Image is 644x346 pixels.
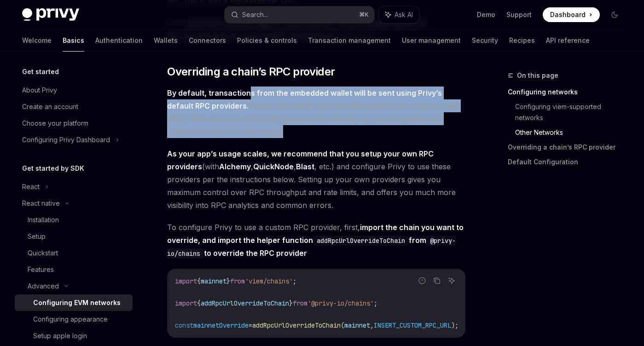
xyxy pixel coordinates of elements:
[359,11,369,18] span: ⌘ K
[517,70,558,81] span: On this page
[249,321,252,329] span: =
[167,64,335,79] span: Overriding a chain’s RPC provider
[237,29,297,52] a: Policies & controls
[22,85,57,96] div: About Privy
[167,88,442,110] strong: By default, transactions from the embedded wallet will be sent using Privy’s default RPC providers.
[175,321,193,329] span: const
[374,321,451,329] span: INSERT_CUSTOM_RPC_URL
[28,264,54,275] div: Features
[95,29,143,52] a: Authentication
[472,29,498,52] a: Security
[22,118,88,129] div: Choose your platform
[197,299,201,307] span: {
[252,321,341,329] span: addRpcUrlOverrideToChain
[370,321,374,329] span: ,
[374,299,377,307] span: ;
[22,66,59,77] h5: Get started
[293,299,307,307] span: from
[451,321,458,329] span: );
[201,277,226,285] span: mainnet
[167,223,464,258] strong: import the chain you want to override, and import the helper function from to override the RPC pr...
[308,29,391,52] a: Transaction management
[22,181,40,192] div: React
[22,163,84,174] h5: Get started by SDK
[293,277,296,285] span: ;
[154,29,178,52] a: Wallets
[245,277,293,285] span: 'viem/chains'
[28,231,46,242] div: Setup
[296,162,314,172] a: Blast
[395,10,413,19] span: Ask AI
[15,115,133,132] a: Choose your platform
[193,321,249,329] span: mainnetOverride
[15,82,133,98] a: About Privy
[477,10,495,19] a: Demo
[28,214,59,225] div: Installation
[33,297,121,308] div: Configuring EVM networks
[225,6,375,23] button: Search...⌘K
[543,7,600,22] a: Dashboard
[22,198,60,209] div: React native
[508,85,629,99] a: Configuring networks
[201,299,289,307] span: addRpcUrlOverrideToChain
[167,147,465,212] span: (with , , , etc.) and configure Privy to use these providers per the instructions below. Setting ...
[508,155,629,169] a: Default Configuration
[344,321,370,329] span: mainnet
[289,299,293,307] span: }
[22,29,52,52] a: Welcome
[15,261,133,278] a: Features
[515,99,629,125] a: Configuring viem-supported networks
[15,228,133,245] a: Setup
[508,140,629,155] a: Overriding a chain’s RPC provider
[15,311,133,328] a: Configuring appearance
[15,294,133,311] a: Configuring EVM networks
[226,277,230,285] span: }
[446,275,458,287] button: Ask AI
[28,281,59,292] div: Advanced
[197,277,201,285] span: {
[167,221,465,259] span: To configure Privy to use a custom RPC provider, first,
[546,29,590,52] a: API reference
[189,29,226,52] a: Connectors
[15,245,133,261] a: Quickstart
[175,277,197,285] span: import
[341,321,344,329] span: (
[506,10,532,19] a: Support
[15,212,133,228] a: Installation
[63,29,84,52] a: Basics
[242,9,268,20] div: Search...
[515,125,629,140] a: Other Networks
[379,6,419,23] button: Ask AI
[219,162,251,172] a: Alchemy
[402,29,461,52] a: User management
[167,149,434,171] strong: As your app’s usage scales, we recommend that you setup your own RPC providers
[33,330,87,341] div: Setup apple login
[175,299,197,307] span: import
[307,299,374,307] span: '@privy-io/chains'
[167,86,465,138] span: Please note that Privy’s default providers are subject to rate limits; these limits are sufficien...
[15,98,133,115] a: Create an account
[416,275,428,287] button: Report incorrect code
[509,29,535,52] a: Recipes
[431,275,443,287] button: Copy the contents from the code block
[607,7,622,22] button: Toggle dark mode
[22,101,78,112] div: Create an account
[33,314,108,325] div: Configuring appearance
[28,248,58,259] div: Quickstart
[22,8,79,21] img: dark logo
[550,10,586,19] span: Dashboard
[167,236,456,259] code: @privy-io/chains
[313,236,409,246] code: addRpcUrlOverrideToChain
[22,134,110,145] div: Configuring Privy Dashboard
[230,277,245,285] span: from
[253,162,294,172] a: QuickNode
[15,328,133,344] a: Setup apple login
